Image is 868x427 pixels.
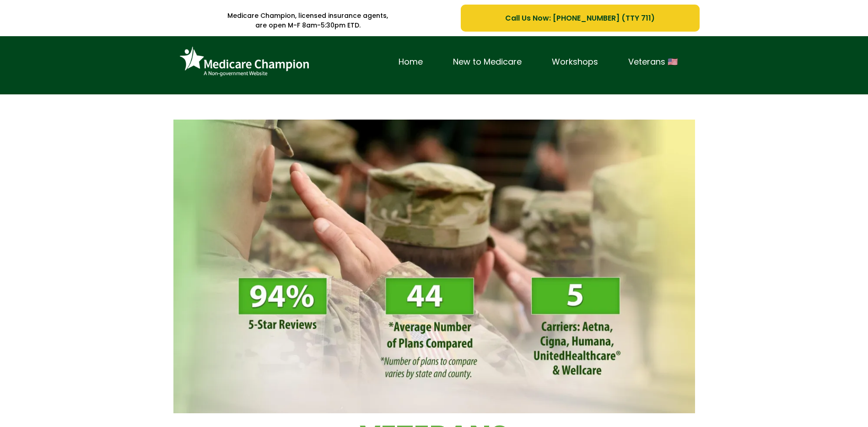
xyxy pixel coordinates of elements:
a: New to Medicare [438,55,537,69]
span: Call Us Now: [PHONE_NUMBER] (TTY 711) [505,12,655,24]
a: Veterans 🇺🇸 [613,55,693,69]
p: Medicare Champion, licensed insurance agents, [169,11,447,21]
img: Brand Logo [176,43,313,81]
p: are open M-F 8am-5:30pm ETD. [169,21,447,30]
a: Home [383,55,438,69]
a: Workshops [537,55,613,69]
a: Call Us Now: 1-833-823-1990 (TTY 711) [461,5,699,32]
